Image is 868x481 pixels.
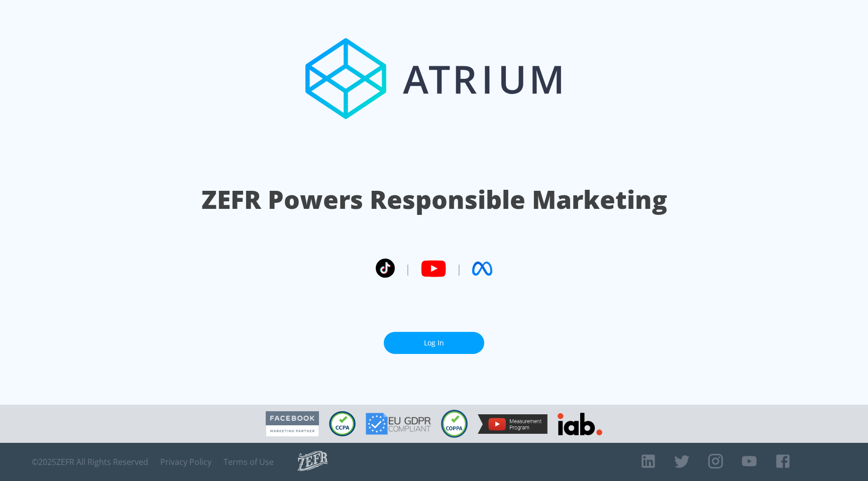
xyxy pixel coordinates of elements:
img: IAB [558,413,602,435]
img: COPPA Compliant [441,410,468,438]
img: CCPA Compliant [329,411,356,436]
img: YouTube Measurement Program [478,414,548,434]
a: Log In [384,332,484,354]
img: Facebook Marketing Partner [266,411,319,437]
img: GDPR Compliant [366,413,431,435]
a: Privacy Policy [160,457,211,467]
a: Terms of Use [224,457,274,467]
span: © 2025 ZEFR All Rights Reserved [32,457,148,467]
span: | [456,261,462,276]
h1: ZEFR Powers Responsible Marketing [201,182,667,217]
span: | [405,261,411,276]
